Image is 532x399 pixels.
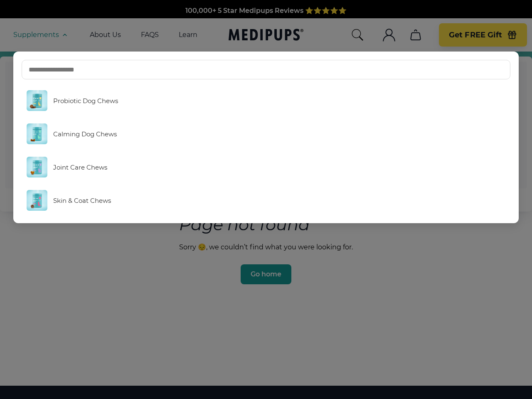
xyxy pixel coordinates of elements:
span: Calming Dog Chews [53,130,117,138]
span: Joint Care Chews [53,163,107,171]
img: Joint Care Chews [27,157,47,177]
img: Skin & Coat Chews [27,190,47,211]
a: Joint Care Chews [22,153,510,182]
span: Probiotic Dog Chews [53,97,118,105]
img: Calming Dog Chews [27,123,47,144]
a: Probiotic Dog Chews [22,86,510,115]
span: Skin & Coat Chews [53,197,111,204]
img: Probiotic Dog Chews [27,90,47,111]
a: Calming Dog Chews [22,119,510,148]
a: Skin & Coat Chews [22,186,510,215]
